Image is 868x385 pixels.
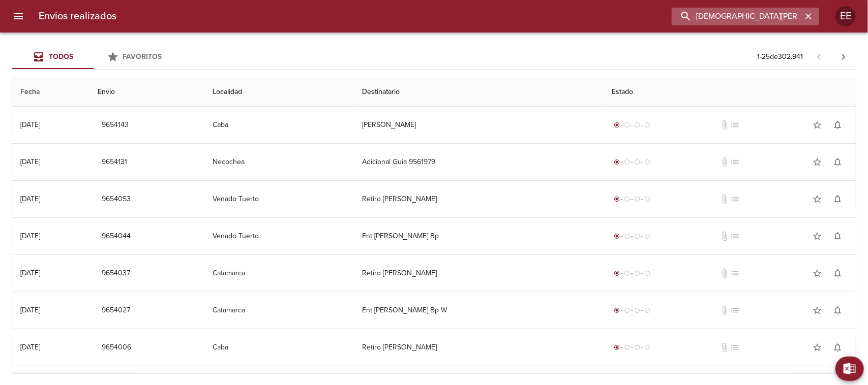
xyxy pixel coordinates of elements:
[720,194,730,204] span: No tiene documentos adjuntos
[812,194,822,204] span: star_border
[354,78,604,107] th: Destinatario
[614,159,620,165] span: radio_button_checked
[614,122,620,128] span: radio_button_checked
[354,107,604,143] td: [PERSON_NAME]
[20,269,40,277] div: [DATE]
[634,122,640,128] span: radio_button_unchecked
[354,181,604,217] td: Retiro [PERSON_NAME]
[102,156,127,169] span: 9654131
[730,120,740,130] span: No tiene pedido asociado
[20,343,40,351] div: [DATE]
[634,233,640,239] span: radio_button_unchecked
[807,189,827,209] button: Agregar a favoritos
[634,307,640,313] span: radio_button_unchecked
[730,157,740,167] span: No tiene pedido asociado
[39,8,116,24] h6: Envios realizados
[624,159,630,165] span: radio_button_unchecked
[612,194,652,204] div: Generado
[644,122,650,128] span: radio_button_unchecked
[614,344,620,350] span: radio_button_checked
[807,152,827,172] button: Agregar a favoritos
[812,120,822,130] span: star_border
[720,305,730,315] span: No tiene documentos adjuntos
[204,329,354,366] td: Caba
[720,231,730,241] span: No tiene documentos adjuntos
[89,78,204,107] th: Envio
[102,119,129,132] span: 9654143
[98,190,135,209] button: 9654053
[614,307,620,313] span: radio_button_checked
[634,270,640,276] span: radio_button_unchecked
[634,344,640,350] span: radio_button_unchecked
[98,338,135,357] button: 9654006
[98,116,133,135] button: 9654143
[12,78,89,107] th: Fecha
[604,78,856,107] th: Estado
[98,301,134,320] button: 9654027
[354,218,604,254] td: Ent [PERSON_NAME] Bp
[807,263,827,283] button: Agregar a favoritos
[831,45,856,69] span: Pagina siguiente
[832,120,843,130] span: notifications_none
[827,189,848,209] button: Activar notificaciones
[807,51,831,61] span: Pagina anterior
[20,120,40,129] div: [DATE]
[102,304,130,317] span: 9654027
[624,344,630,350] span: radio_button_unchecked
[12,45,175,69] div: Tabs Envios
[730,305,740,315] span: No tiene pedido asociado
[624,122,630,128] span: radio_button_unchecked
[102,230,131,243] span: 9654044
[720,268,730,278] span: No tiene documentos adjuntos
[98,227,135,246] button: 9654044
[204,292,354,329] td: Catamarca
[612,231,652,241] div: Generado
[730,194,740,204] span: No tiene pedido asociado
[730,342,740,352] span: No tiene pedido asociado
[204,144,354,180] td: Necochea
[644,159,650,165] span: radio_button_unchecked
[644,344,650,350] span: radio_button_unchecked
[354,329,604,366] td: Retiro [PERSON_NAME]
[720,342,730,352] span: No tiene documentos adjuntos
[612,120,652,130] div: Generado
[20,157,40,166] div: [DATE]
[49,52,73,61] span: Todos
[827,300,848,320] button: Activar notificaciones
[634,196,640,202] span: radio_button_unchecked
[827,115,848,135] button: Activar notificaciones
[720,157,730,167] span: No tiene documentos adjuntos
[354,255,604,292] td: Retiro [PERSON_NAME]
[644,270,650,276] span: radio_button_unchecked
[807,226,827,246] button: Agregar a favoritos
[102,341,131,354] span: 9654006
[624,196,630,202] span: radio_button_unchecked
[812,268,822,278] span: star_border
[624,270,630,276] span: radio_button_unchecked
[812,342,822,352] span: star_border
[614,196,620,202] span: radio_button_checked
[98,153,131,172] button: 9654131
[720,120,730,130] span: No tiene documentos adjuntos
[827,337,848,358] button: Activar notificaciones
[204,78,354,107] th: Localidad
[672,8,802,25] input: buscar
[812,231,822,241] span: star_border
[835,6,856,26] div: Abrir información de usuario
[204,218,354,254] td: Venado Tuerto
[644,233,650,239] span: radio_button_unchecked
[204,107,354,143] td: Caba
[204,181,354,217] td: Venado Tuerto
[20,232,40,240] div: [DATE]
[730,231,740,241] span: No tiene pedido asociado
[835,6,856,26] div: EE
[832,194,843,204] span: notifications_none
[624,233,630,239] span: radio_button_unchecked
[827,152,848,172] button: Activar notificaciones
[835,357,864,381] button: Exportar Excel
[123,52,162,61] span: Favoritos
[634,159,640,165] span: radio_button_unchecked
[612,305,652,315] div: Generado
[20,195,40,203] div: [DATE]
[354,292,604,329] td: Ent [PERSON_NAME] Bp W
